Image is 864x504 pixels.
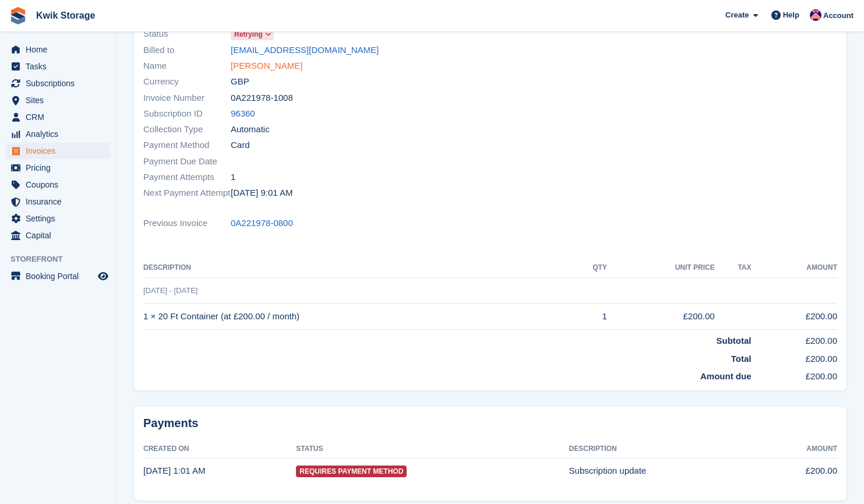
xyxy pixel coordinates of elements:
span: Previous Invoice [143,217,231,230]
a: Preview store [96,269,110,283]
span: 0A221978-1008 [231,91,293,105]
span: Account [823,10,854,22]
a: menu [6,160,110,176]
span: Tasks [26,58,96,75]
span: Payment Due Date [143,155,231,168]
span: CRM [26,109,96,125]
span: Payment Method [143,139,231,152]
span: Subscription ID [143,107,231,121]
td: £200.00 [607,304,715,330]
span: Booking Portal [26,268,96,284]
span: GBP [231,75,249,89]
span: Settings [26,210,96,227]
span: Collection Type [143,123,231,136]
th: Description [569,440,760,459]
a: menu [6,75,110,91]
a: Retrying [231,27,274,41]
a: menu [6,177,110,193]
span: Home [26,41,96,58]
span: Payment Attempts [143,171,231,184]
a: 96360 [231,107,255,121]
span: Coupons [26,177,96,193]
span: Insurance [26,193,96,210]
h2: Payments [143,416,837,431]
span: Automatic [231,123,270,136]
strong: Amount due [700,371,752,381]
a: menu [6,210,110,227]
a: [PERSON_NAME] [231,59,302,73]
a: menu [6,268,110,284]
span: Help [783,9,799,21]
span: Next Payment Attempt [143,186,231,200]
a: menu [6,227,110,244]
span: Status [143,27,231,41]
a: [EMAIL_ADDRESS][DOMAIN_NAME] [231,44,379,57]
td: Subscription update [569,458,760,484]
td: £200.00 [752,330,837,348]
th: Amount [759,440,837,459]
span: Capital [26,227,96,244]
td: £200.00 [752,365,837,383]
span: Currency [143,75,231,89]
span: Invoice Number [143,91,231,105]
img: Jade Stanley [810,9,821,21]
td: £200.00 [752,304,837,330]
td: £200.00 [759,458,837,484]
time: 2025-08-21 08:01:33 UTC [231,186,292,200]
span: Name [143,59,231,73]
a: menu [6,41,110,58]
th: Amount [752,259,837,277]
span: Create [725,9,749,21]
th: Unit Price [607,259,715,277]
a: menu [6,109,110,125]
span: Requires Payment Method [296,466,407,477]
span: Billed to [143,44,231,57]
span: Invoices [26,143,96,159]
td: £200.00 [752,348,837,366]
span: 1 [231,171,235,184]
th: Created On [143,440,296,459]
a: 0A221978-0800 [231,217,293,230]
span: Subscriptions [26,75,96,91]
span: Analytics [26,126,96,142]
span: Storefront [10,253,116,265]
th: QTY [568,259,607,277]
strong: Subtotal [717,336,752,346]
td: 1 × 20 Ft Container (at £200.00 / month) [143,304,568,330]
span: Card [231,139,250,152]
span: Sites [26,92,96,108]
a: menu [6,126,110,142]
th: Status [296,440,569,459]
a: menu [6,143,110,159]
th: Tax [715,259,752,277]
time: 2025-08-19 00:01:29 UTC [143,466,205,475]
span: [DATE] - [DATE] [143,286,198,295]
a: menu [6,193,110,210]
a: menu [6,92,110,108]
a: menu [6,58,110,75]
a: Kwik Storage [31,6,100,25]
strong: Total [731,354,752,364]
td: 1 [568,304,607,330]
span: Retrying [234,29,263,40]
img: stora-icon-8386f47178a22dfd0bd8f6a31ec36ba5ce8667c1dd55bd0f319d3a0aa187defe.svg [9,7,27,24]
th: Description [143,259,568,277]
span: Pricing [26,160,96,176]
